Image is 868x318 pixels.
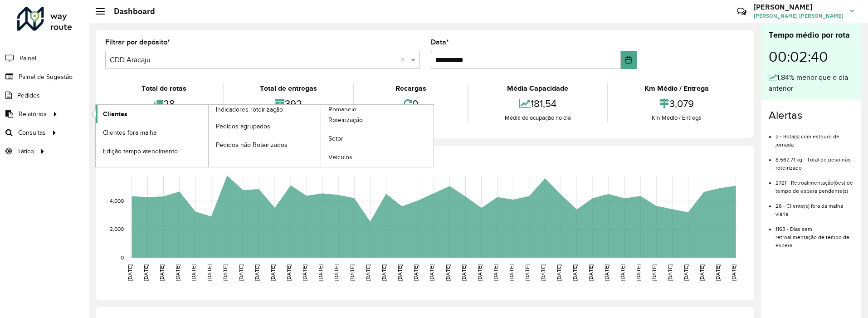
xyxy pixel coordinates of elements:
[349,264,355,281] text: [DATE]
[19,72,73,82] span: Painel de Sugestão
[699,264,705,281] text: [DATE]
[775,195,854,218] li: 26 - Cliente(s) fora da malha viária
[96,105,321,167] a: Indicadores roteirização
[127,264,133,281] text: [DATE]
[321,111,434,129] a: Roteirização
[143,264,149,281] text: [DATE]
[401,54,409,65] span: Clear all
[105,6,155,16] h2: Dashboard
[471,94,605,113] div: 181,54
[103,147,178,156] span: Edição tempo atendimento
[621,51,637,69] button: Choose Date
[775,149,854,172] li: 8.567,71 kg - Total de peso não roteirizado
[103,128,156,137] span: Clientes fora malha
[18,128,46,137] span: Consultas
[107,94,220,113] div: 28
[328,105,356,114] span: Romaneio
[445,264,451,281] text: [DATE]
[159,264,165,281] text: [DATE]
[328,152,352,162] span: Veículos
[754,3,843,11] h3: [PERSON_NAME]
[572,264,578,281] text: [DATE]
[105,37,170,48] label: Filtrar por depósito
[610,83,743,94] div: Km Médio / Entrega
[107,83,220,94] div: Total de rotas
[110,226,124,232] text: 2,000
[19,109,47,119] span: Relatórios
[356,94,465,113] div: 0
[619,264,625,281] text: [DATE]
[286,264,292,281] text: [DATE]
[96,123,208,142] a: Clientes fora malha
[216,105,283,114] span: Indicadores roteirização
[238,264,244,281] text: [DATE]
[365,264,371,281] text: [DATE]
[17,91,40,100] span: Pedidos
[216,122,270,131] span: Pedidos agrupados
[769,29,854,41] div: Tempo médio por rota
[17,147,34,156] span: Tático
[635,264,641,281] text: [DATE]
[667,264,673,281] text: [DATE]
[732,2,751,21] a: Contato Rápido
[103,109,127,119] span: Clientes
[328,115,363,125] span: Roteirização
[429,264,435,281] text: [DATE]
[731,264,736,281] text: [DATE]
[270,264,276,281] text: [DATE]
[254,264,260,281] text: [DATE]
[471,83,605,94] div: Média Capacidade
[222,264,228,281] text: [DATE]
[540,264,546,281] text: [DATE]
[226,94,351,113] div: 392
[651,264,657,281] text: [DATE]
[610,113,743,122] div: Km Médio / Entrega
[302,264,307,281] text: [DATE]
[96,142,208,160] a: Edição tempo atendimento
[397,264,403,281] text: [DATE]
[209,136,321,154] a: Pedidos não Roteirizados
[321,130,434,148] a: Setor
[216,140,288,150] span: Pedidos não Roteirizados
[754,12,843,20] span: [PERSON_NAME] [PERSON_NAME]
[226,83,351,94] div: Total de entregas
[588,264,594,281] text: [DATE]
[317,264,323,281] text: [DATE]
[190,264,196,281] text: [DATE]
[683,264,689,281] text: [DATE]
[96,105,208,123] a: Clientes
[209,105,434,167] a: Romaneio
[610,94,743,113] div: 3,079
[321,148,434,166] a: Veículos
[206,264,212,281] text: [DATE]
[508,264,514,281] text: [DATE]
[209,117,321,135] a: Pedidos agrupados
[328,134,343,143] span: Setor
[775,126,854,149] li: 2 - Rota(s) com estouro de jornada
[110,198,124,204] text: 4,000
[20,54,36,63] span: Painel
[413,264,419,281] text: [DATE]
[431,37,449,48] label: Data
[775,218,854,250] li: 1163 - Dias sem retroalimentação de tempo de espera
[769,72,854,94] div: 1,84% menor que o dia anterior
[524,264,530,281] text: [DATE]
[775,172,854,195] li: 2721 - Retroalimentação(ões) de tempo de espera pendente(s)
[175,264,180,281] text: [DATE]
[381,264,387,281] text: [DATE]
[333,264,339,281] text: [DATE]
[493,264,498,281] text: [DATE]
[715,264,721,281] text: [DATE]
[461,264,467,281] text: [DATE]
[477,264,483,281] text: [DATE]
[769,41,854,72] div: 00:02:40
[121,254,124,260] text: 0
[604,264,610,281] text: [DATE]
[471,113,605,122] div: Média de ocupação no dia
[769,109,854,122] h4: Alertas
[556,264,562,281] text: [DATE]
[356,83,465,94] div: Recargas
